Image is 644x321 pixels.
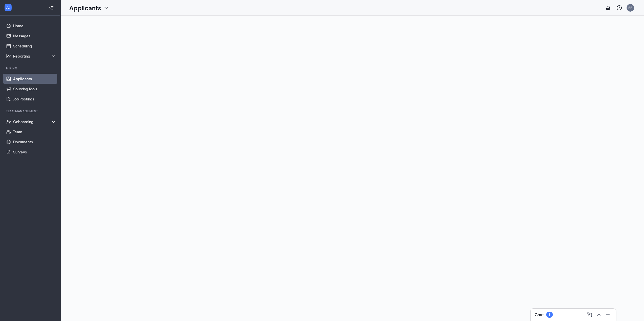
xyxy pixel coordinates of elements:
svg: ChevronDown [103,5,109,11]
svg: ChevronUp [596,312,602,318]
svg: QuestionInfo [616,5,622,11]
a: Scheduling [13,41,56,51]
a: Surveys [13,147,56,157]
div: Onboarding [13,119,52,124]
a: Documents [13,137,56,147]
div: RP [628,6,632,10]
button: Minimize [604,311,612,319]
svg: Collapse [49,5,54,10]
svg: Analysis [6,54,11,59]
a: Job Postings [13,94,56,104]
a: Messages [13,31,56,41]
a: Applicants [13,74,56,84]
svg: Notifications [605,5,611,11]
a: Sourcing Tools [13,84,56,94]
svg: WorkstreamLogo [6,5,11,10]
svg: Minimize [605,312,611,318]
h3: Chat [535,312,544,317]
div: Team Management [6,109,55,113]
button: ChevronUp [595,311,603,319]
a: Team [13,127,56,137]
div: 1 [548,313,551,317]
div: Hiring [6,66,55,70]
div: Reporting [13,54,57,59]
svg: UserCheck [6,119,11,124]
button: ComposeMessage [586,311,594,319]
a: Home [13,21,56,31]
h1: Applicants [69,4,101,12]
svg: ComposeMessage [587,312,593,318]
